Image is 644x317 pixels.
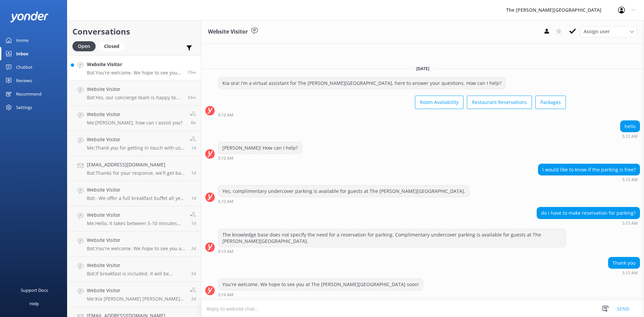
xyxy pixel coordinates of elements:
[218,249,566,254] div: Sep 17 2025 05:13am (UTC +12:00) Pacific/Auckland
[67,206,201,231] a: Website VisitorMe:Hello, it takes between 5-10 minutes depends on the traffic1d
[87,161,186,168] h4: [EMAIL_ADDRESS][DOMAIN_NAME]
[16,74,32,87] div: Reviews
[218,200,233,204] strong: 5:12 AM
[621,121,640,132] div: hello
[218,156,233,160] strong: 5:12 AM
[16,101,32,114] div: Settings
[622,135,638,139] strong: 5:12 AM
[191,296,196,302] span: Sep 14 2025 12:40pm (UTC +12:00) Pacific/Auckland
[208,28,248,36] h3: Website Visitor
[620,134,640,139] div: Sep 17 2025 05:12am (UTC +12:00) Pacific/Auckland
[218,186,469,197] div: Yes, complimentary undercover parking is available for guests at The [PERSON_NAME][GEOGRAPHIC_DATA].
[584,28,610,35] span: Assign user
[87,296,185,302] p: Me: Kia [PERSON_NAME] [PERSON_NAME], Thank you for choosing to stay with The [PERSON_NAME][GEOGRA...
[87,145,185,151] p: Me: Thank you for getting in touch with us, would you like to inquire about The Ultimate Heli-Ski...
[218,293,233,297] strong: 5:14 AM
[87,211,185,219] h4: Website Visitor
[87,136,185,143] h4: Website Visitor
[87,287,185,294] h4: Website Visitor
[218,279,423,290] div: You're welcome. We hope to see you at The [PERSON_NAME][GEOGRAPHIC_DATA] soon!
[218,77,505,89] div: Kia ora! I'm a virtual assistant for The [PERSON_NAME][GEOGRAPHIC_DATA], here to answer your ques...
[72,25,196,38] h2: Conversations
[608,257,640,269] div: Thank you
[67,81,201,106] a: Website VisitorBot:Yes, our concierge team is happy to help plan your itinerary, including bookin...
[10,11,49,22] img: yonder-white-logo.png
[191,145,196,151] span: Sep 16 2025 04:37am (UTC +12:00) Pacific/Auckland
[67,156,201,181] a: [EMAIL_ADDRESS][DOMAIN_NAME]Bot:Thanks for your response, we'll get back to you as soon as we can...
[99,41,124,51] div: Closed
[218,229,566,247] div: The knowledge base does not specify the need for a reservation for parking. Complimentary underco...
[412,66,433,71] span: [DATE]
[580,26,637,37] div: Assign User
[538,177,640,182] div: Sep 17 2025 05:12am (UTC +12:00) Pacific/Auckland
[87,186,186,194] h4: Website Visitor
[218,113,233,117] strong: 5:12 AM
[87,271,186,277] p: Bot: If breakfast is included, it will be mentioned in your booking confirmation.
[191,120,196,125] span: Sep 16 2025 10:37pm (UTC +12:00) Pacific/Auckland
[87,195,186,201] p: Bot: - We offer a full breakfast buffet all year round, except in May and June when we provide co...
[16,47,29,60] div: Inbox
[16,34,29,47] div: Home
[67,231,201,257] a: Website VisitorBot:You're welcome. We hope to see you at The [PERSON_NAME][GEOGRAPHIC_DATA] soon!2d
[187,69,196,75] span: Sep 17 2025 05:13am (UTC +12:00) Pacific/Auckland
[191,170,196,176] span: Sep 15 2025 05:06pm (UTC +12:00) Pacific/Auckland
[87,61,182,68] h4: Website Visitor
[218,142,302,154] div: [PERSON_NAME]! How can I help?
[191,195,196,201] span: Sep 15 2025 04:29pm (UTC +12:00) Pacific/Auckland
[87,170,186,176] p: Bot: Thanks for your response, we'll get back to you as soon as we can during opening hours.
[16,87,42,101] div: Recommend
[87,262,186,269] h4: Website Visitor
[191,246,196,251] span: Sep 14 2025 08:26pm (UTC +12:00) Pacific/Auckland
[218,112,566,117] div: Sep 17 2025 05:12am (UTC +12:00) Pacific/Auckland
[67,181,201,206] a: Website VisitorBot:- We offer a full breakfast buffet all year round, except in May and June when...
[87,95,182,101] p: Bot: Yes, our concierge team is happy to help plan your itinerary, including booking boat trips, ...
[99,42,128,50] a: Closed
[535,96,566,109] button: Packages
[87,111,182,118] h4: Website Visitor
[67,55,201,81] a: Website VisitorBot:You're welcome. We hope to see you at The [PERSON_NAME][GEOGRAPHIC_DATA] soon!15m
[16,60,33,74] div: Chatbot
[72,42,99,50] a: Open
[622,178,638,182] strong: 5:12 AM
[67,106,201,131] a: Website VisitorMe:[PERSON_NAME], how can I assist you?6h
[191,271,196,276] span: Sep 14 2025 08:02pm (UTC +12:00) Pacific/Auckland
[218,199,470,204] div: Sep 17 2025 05:12am (UTC +12:00) Pacific/Auckland
[608,270,640,275] div: Sep 17 2025 05:13am (UTC +12:00) Pacific/Auckland
[537,221,640,225] div: Sep 17 2025 05:13am (UTC +12:00) Pacific/Auckland
[72,41,96,51] div: Open
[467,96,532,109] button: Restaurant Reservations
[67,131,201,156] a: Website VisitorMe:Thank you for getting in touch with us, would you like to inquire about The Ult...
[218,156,302,160] div: Sep 17 2025 05:12am (UTC +12:00) Pacific/Auckland
[191,220,196,226] span: Sep 15 2025 02:07pm (UTC +12:00) Pacific/Auckland
[87,246,186,252] p: Bot: You're welcome. We hope to see you at The [PERSON_NAME][GEOGRAPHIC_DATA] soon!
[622,221,638,225] strong: 5:13 AM
[87,86,182,93] h4: Website Visitor
[67,282,201,307] a: Website VisitorMe:Kia [PERSON_NAME] [PERSON_NAME], Thank you for choosing to stay with The [PERSO...
[537,207,640,219] div: do i have to make reservation for parking?
[218,250,233,254] strong: 5:13 AM
[622,271,638,275] strong: 5:13 AM
[87,220,185,226] p: Me: Hello, it takes between 5-10 minutes depends on the traffic
[87,70,182,76] p: Bot: You're welcome. We hope to see you at The [PERSON_NAME][GEOGRAPHIC_DATA] soon!
[415,96,464,109] button: Room Availability
[218,292,423,297] div: Sep 17 2025 05:14am (UTC +12:00) Pacific/Auckland
[87,120,182,126] p: Me: [PERSON_NAME], how can I assist you?
[21,283,48,297] div: Support Docs
[187,95,196,100] span: Sep 17 2025 04:55am (UTC +12:00) Pacific/Auckland
[87,236,186,244] h4: Website Visitor
[538,164,640,175] div: I would like to know if the parking is free?
[67,257,201,282] a: Website VisitorBot:If breakfast is included, it will be mentioned in your booking confirmation.2d
[30,297,39,310] div: Help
